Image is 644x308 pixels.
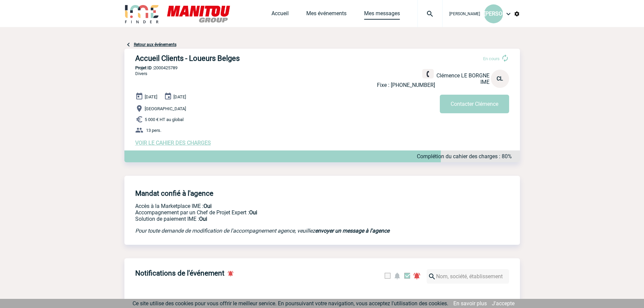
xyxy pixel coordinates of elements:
span: [GEOGRAPHIC_DATA] [145,106,186,111]
span: Clémence LE BORGNE [436,72,490,79]
a: envoyer un message à l'agence [315,228,389,234]
b: Projet ID : [135,65,154,70]
span: En cours [483,56,500,61]
span: [DATE] [145,94,157,99]
p: 2000425789 [124,65,520,70]
a: Mes messages [364,10,400,20]
img: fixe.png [425,71,431,77]
h4: Mandat confié à l'agence [135,189,213,197]
span: Vous n'avez actuellement aucune notification [135,298,243,305]
a: VOIR LE CAHIER DES CHARGES [135,140,211,146]
span: IME [480,79,490,85]
span: Divers [135,71,147,76]
a: Accueil [271,10,289,20]
span: [DATE] [173,94,186,99]
em: Pour toute demande de modification de l'accompagnement agence, veuillez [135,228,389,234]
b: Oui [199,216,207,222]
p: Accès à la Marketplace IME : [135,203,416,209]
span: Ce site utilise des cookies pour vous offrir le meilleur service. En poursuivant votre navigation... [133,300,448,307]
h4: Notifications de l'événement [135,269,224,277]
span: CL [497,75,503,82]
span: [PERSON_NAME] [449,11,480,16]
b: Oui [204,203,212,209]
b: Oui [249,209,257,216]
a: J'accepte [492,300,515,307]
p: Conformité aux process achat client, Prise en charge de la facturation, Mutualisation de plusieur... [135,216,416,222]
img: IME-Finder [124,4,160,23]
p: Fixe : [PHONE_NUMBER] [377,82,435,88]
p: Prestation payante [135,209,416,216]
a: Mes événements [306,10,347,20]
a: Retour aux événements [134,42,176,47]
h3: Accueil Clients - Loueurs Belges [135,54,338,63]
button: Contacter Clémence [440,95,509,113]
span: 5 000 € HT au global [145,117,184,122]
a: En savoir plus [453,300,487,307]
span: 13 pers. [146,128,161,133]
span: [PERSON_NAME] [484,10,525,17]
